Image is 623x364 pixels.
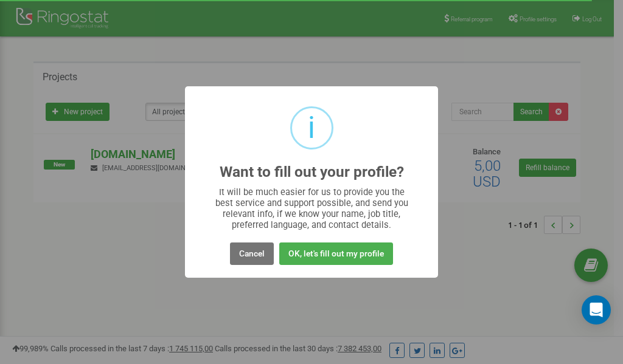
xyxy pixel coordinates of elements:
[582,295,611,325] div: Open Intercom Messenger
[209,187,414,230] div: It will be much easier for us to provide you the best service and support possible, and send you ...
[220,164,404,180] h2: Want to fill out your profile?
[308,108,315,148] div: i
[279,242,393,265] button: OK, let's fill out my profile
[230,242,274,265] button: Cancel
